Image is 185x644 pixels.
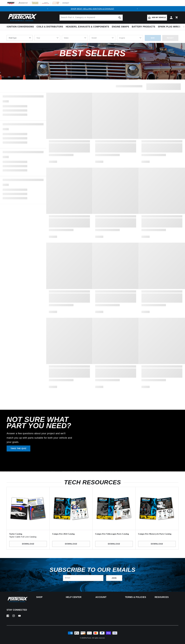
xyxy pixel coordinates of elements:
[138,490,176,527] img: Compu-Fire Motorcycle Parts Catalog
[95,541,133,547] a: Download
[66,25,109,28] span: Headers, Exhausts & Components
[50,567,135,572] h3: Subscribe to our emails
[52,533,90,535] h3: Compu-Fire 2024 Catalog
[7,432,72,443] span: Answer a few questions about your project and we'll match you up with parts suitable for both you...
[7,445,30,451] a: TAKE THE QUIZ
[138,541,176,547] a: Download
[147,15,167,21] a: Add my vehicle
[132,25,155,28] span: Battery Products
[35,24,64,30] summary: Coils & Distributors
[59,48,125,58] span: Best Sellers
[7,480,178,485] h2: Tech resources
[106,575,122,581] button: Subscribe
[71,8,114,10] a: SHOP BEST SELLING IGNITION & EXHAUST
[36,596,60,598] summary: Shop
[138,533,176,535] h3: Compu-Fire Motorcycle Parts Catalog
[7,35,33,41] select: RideType
[157,24,182,30] summary: Spark Plug Wires
[155,596,178,598] summary: Resources
[80,637,92,639] small: © 2025 .
[45,6,50,11] button: Translation missing: en.sections.announcements.previous_announcement
[85,637,91,639] a: PerTronix
[135,6,140,11] button: Translation missing: en.sections.announcements.next_announcement
[92,637,105,639] small: All rights reserved.
[125,596,149,598] summary: Terms & policies
[158,25,180,28] span: Spark Plug Wires
[62,35,88,41] select: Make
[117,15,123,21] button: search button
[34,35,60,41] select: Year
[130,24,157,30] summary: Battery Products
[66,596,90,598] summary: Help Center
[7,24,35,30] summary: Ignition Conversions
[63,575,103,581] input: Email
[110,24,130,30] summary: Engine Swaps
[9,541,47,547] a: Download
[7,13,37,22] img: Pertronix
[50,7,135,10] div: Announcement
[95,596,119,598] summary: Account
[95,533,133,535] h3: Compu-Fire Volkswagen Parts Catalog
[152,16,166,19] span: Add my vehicle
[9,490,47,527] img: Taylor Catalog
[64,24,110,30] summary: Headers, Exhausts & Components
[50,7,135,10] div: 1 of 2
[9,535,47,538] p: Taylor Cable Full Line Catalog
[95,490,133,527] img: Compu-Fire Volkswagen Parts Catalog
[52,541,90,547] a: Download
[117,35,143,41] select: Engine
[90,35,115,41] select: Model
[7,25,34,28] span: Ignition Conversions
[60,15,123,21] input: Search Part #, Category or Keyword
[7,415,71,430] span: NOT SURE WHAT PART YOU NEED?
[52,490,90,527] img: Compu-Fire 2024 Catalog
[7,609,28,611] p: Stay Connected
[37,25,63,28] span: Coils & Distributors
[7,596,28,603] img: Pertronix
[112,25,129,28] span: Engine Swaps
[9,533,47,535] h3: Taylor Catalog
